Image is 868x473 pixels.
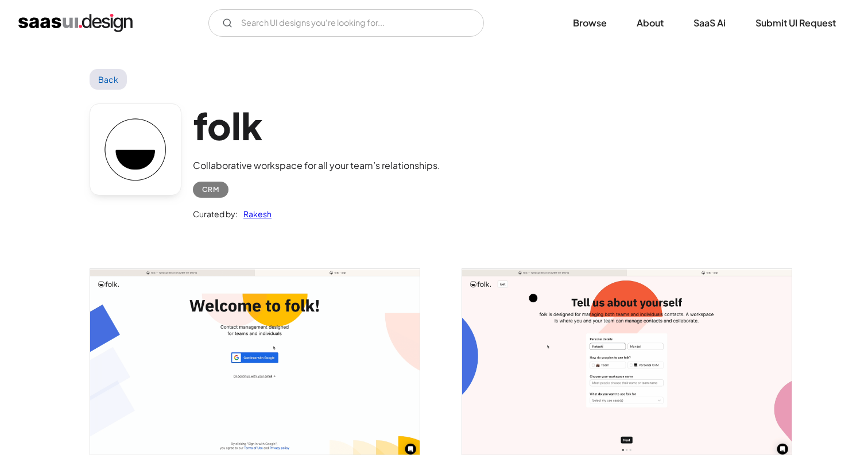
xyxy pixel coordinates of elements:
[559,10,621,36] a: Browse
[90,269,420,455] img: 6369f93f0238eb820692b911_folk%20login.png
[742,10,850,36] a: Submit UI Request
[462,269,792,455] img: 6369f940f755584f51d165d2_folk%20more%20about%20user.png
[193,103,440,148] h1: folk
[238,207,272,221] a: Rakesh
[462,269,792,455] a: open lightbox
[90,69,127,90] a: Back
[202,183,219,197] div: CRM
[208,9,484,37] form: Email Form
[208,9,484,37] input: Search UI designs you're looking for...
[680,10,739,36] a: SaaS Ai
[193,207,238,221] div: Curated by:
[193,159,440,172] div: Collaborative workspace for all your team’s relationships.
[623,10,677,36] a: About
[90,269,420,455] a: open lightbox
[18,14,133,32] a: home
